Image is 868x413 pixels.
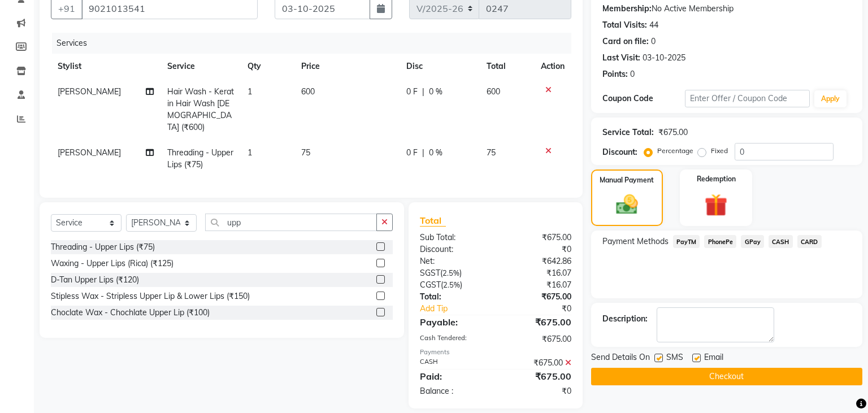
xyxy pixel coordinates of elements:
[241,54,294,79] th: Qty
[496,244,580,255] div: ₹0
[496,369,580,383] div: ₹675.00
[167,147,233,169] span: Threading - Upper Lips (₹75)
[487,147,496,158] span: 75
[602,68,628,80] div: Points:
[51,54,160,79] th: Stylist
[591,351,650,366] span: Send Details On
[52,33,580,54] div: Services
[411,244,496,255] div: Discount:
[534,54,571,79] th: Action
[685,90,809,107] input: Enter Offer / Coupon Code
[51,241,155,253] div: Threading - Upper Lips (₹75)
[205,214,377,231] input: Search or Scan
[411,333,496,345] div: Cash Tendered:
[602,36,649,47] div: Card on file:
[510,303,580,315] div: ₹0
[602,19,647,31] div: Total Visits:
[406,86,418,98] span: 0 F
[411,267,496,279] div: ( )
[411,303,509,315] a: Add Tip
[704,235,736,248] span: PhonePe
[602,313,648,325] div: Description:
[411,315,496,329] div: Payable:
[294,54,400,79] th: Price
[422,86,424,98] span: |
[649,19,658,31] div: 44
[711,146,728,156] label: Fixed
[411,369,496,383] div: Paid:
[301,86,315,97] span: 600
[442,268,459,277] span: 2.5%
[167,86,234,132] span: Hair Wash - Keratin Hair Wash [DEMOGRAPHIC_DATA] (₹600)
[651,36,656,47] div: 0
[420,280,441,290] span: CGST
[600,175,654,185] label: Manual Payment
[602,3,652,15] div: Membership:
[411,357,496,369] div: CASH
[602,146,637,158] div: Discount:
[496,385,580,397] div: ₹0
[602,93,685,105] div: Coupon Code
[496,333,580,345] div: ₹675.00
[496,267,580,279] div: ₹16.07
[429,86,442,98] span: 0 %
[496,255,580,267] div: ₹642.86
[797,235,822,248] span: CARD
[496,232,580,244] div: ₹675.00
[769,235,793,248] span: CASH
[643,52,685,64] div: 03-10-2025
[697,191,735,219] img: _gift.svg
[496,291,580,303] div: ₹675.00
[420,347,571,357] div: Payments
[704,351,723,366] span: Email
[814,90,847,107] button: Apply
[602,52,640,64] div: Last Visit:
[160,54,241,79] th: Service
[400,54,480,79] th: Disc
[480,54,534,79] th: Total
[58,147,121,158] span: [PERSON_NAME]
[411,385,496,397] div: Balance :
[420,268,440,278] span: SGST
[248,147,252,158] span: 1
[411,291,496,303] div: Total:
[602,3,851,15] div: No Active Membership
[51,258,173,269] div: Waxing - Upper Lips (Rica) (₹125)
[673,235,700,248] span: PayTM
[487,86,500,97] span: 600
[666,351,683,366] span: SMS
[630,68,635,80] div: 0
[602,236,669,247] span: Payment Methods
[248,86,252,97] span: 1
[406,147,418,159] span: 0 F
[609,192,645,217] img: _cash.svg
[429,147,442,159] span: 0 %
[411,255,496,267] div: Net:
[420,215,446,227] span: Total
[443,280,460,289] span: 2.5%
[496,279,580,291] div: ₹16.07
[58,86,121,97] span: [PERSON_NAME]
[51,274,139,286] div: D-Tan Upper Lips (₹120)
[496,315,580,329] div: ₹675.00
[51,307,210,319] div: Choclate Wax - Chochlate Upper Lip (₹100)
[496,357,580,369] div: ₹675.00
[422,147,424,159] span: |
[658,127,688,138] div: ₹675.00
[301,147,310,158] span: 75
[602,127,654,138] div: Service Total:
[741,235,764,248] span: GPay
[411,232,496,244] div: Sub Total:
[657,146,693,156] label: Percentage
[697,174,736,184] label: Redemption
[591,368,862,385] button: Checkout
[411,279,496,291] div: ( )
[51,290,250,302] div: Stipless Wax - Stripless Upper Lip & Lower Lips (₹150)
